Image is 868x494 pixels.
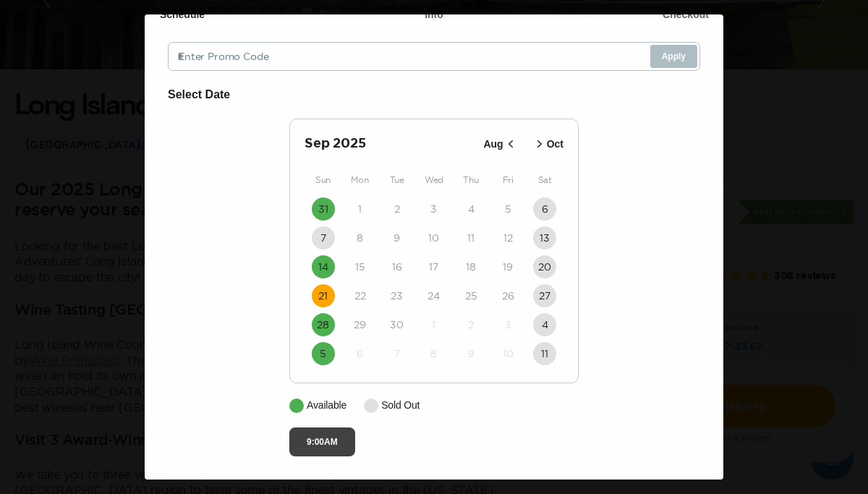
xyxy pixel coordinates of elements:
time: 11 [541,346,548,361]
button: 10 [422,226,446,250]
p: Aug [483,137,503,152]
div: Wed [415,171,452,189]
time: 4 [468,202,475,216]
button: 8 [349,226,372,250]
time: 2 [394,202,400,216]
button: 23 [386,284,409,307]
button: 16 [386,255,409,278]
time: 11 [467,231,475,245]
button: 2 [386,197,409,221]
time: 12 [503,231,513,245]
button: 14 [312,255,335,278]
h6: Info [425,7,443,22]
button: 6 [533,197,556,221]
div: Sat [527,171,563,189]
time: 22 [354,289,366,303]
time: 26 [502,289,514,303]
button: 7 [386,342,409,365]
h6: Checkout [663,7,709,22]
time: 18 [466,260,476,274]
time: 4 [542,318,548,332]
time: 19 [503,260,513,274]
button: 27 [533,284,556,307]
p: Available [307,398,346,413]
button: 19 [496,255,519,278]
time: 5 [505,202,511,216]
time: 14 [318,260,328,274]
time: 23 [391,289,403,303]
time: 9 [468,346,475,361]
button: 3 [496,313,519,336]
button: 2 [459,313,482,336]
time: 8 [357,231,363,245]
button: 1 [349,197,372,221]
h6: Schedule [160,7,205,22]
time: 28 [317,318,329,332]
time: 1 [358,202,362,216]
time: 27 [539,289,550,303]
button: 13 [533,226,556,250]
button: 10 [496,342,519,365]
button: 9 [386,226,409,250]
time: 10 [503,346,514,361]
button: 7 [312,226,335,250]
time: 9 [393,231,400,245]
button: 9 [459,342,482,365]
button: 30 [386,313,409,336]
time: 8 [430,346,437,361]
h6: Select Date [168,85,700,104]
button: 12 [496,226,519,250]
button: 1 [422,313,446,336]
div: Sun [305,171,341,189]
time: 5 [320,346,326,361]
button: 3 [422,197,446,221]
time: 31 [318,202,328,216]
button: 29 [349,313,372,336]
button: 11 [533,342,556,365]
time: 29 [354,318,366,332]
time: 2 [468,318,474,332]
button: 18 [459,255,482,278]
button: 22 [349,284,372,307]
div: Mon [341,171,378,189]
button: 11 [459,226,482,250]
button: 4 [533,313,556,336]
p: Sold Out [381,398,420,413]
button: 5 [496,197,519,221]
time: 10 [428,231,439,245]
p: Oct [547,137,563,152]
time: 3 [430,202,437,216]
time: 7 [320,231,326,245]
button: 9:00AM [289,427,355,456]
button: 6 [349,342,372,365]
div: Thu [453,171,490,189]
time: 25 [465,289,477,303]
time: 21 [318,289,328,303]
div: Fri [490,171,527,189]
button: 26 [496,284,519,307]
time: 6 [542,202,548,216]
button: 31 [312,197,335,221]
time: 20 [538,260,551,274]
time: 1 [432,318,435,332]
button: 8 [422,342,446,365]
button: Oct [528,132,568,156]
button: 21 [312,284,335,307]
button: Aug [479,132,522,156]
time: 17 [429,260,438,274]
div: Tue [378,171,415,189]
button: 5 [312,342,335,365]
time: 24 [427,289,440,303]
button: 24 [422,284,446,307]
button: 20 [533,255,556,278]
time: 30 [390,318,404,332]
time: 3 [505,318,511,332]
time: 7 [394,346,400,361]
h2: Sep 2025 [305,134,479,154]
button: 4 [459,197,482,221]
time: 16 [392,260,402,274]
button: 25 [459,284,482,307]
button: 28 [312,313,335,336]
button: 15 [349,255,372,278]
time: 6 [357,346,363,361]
